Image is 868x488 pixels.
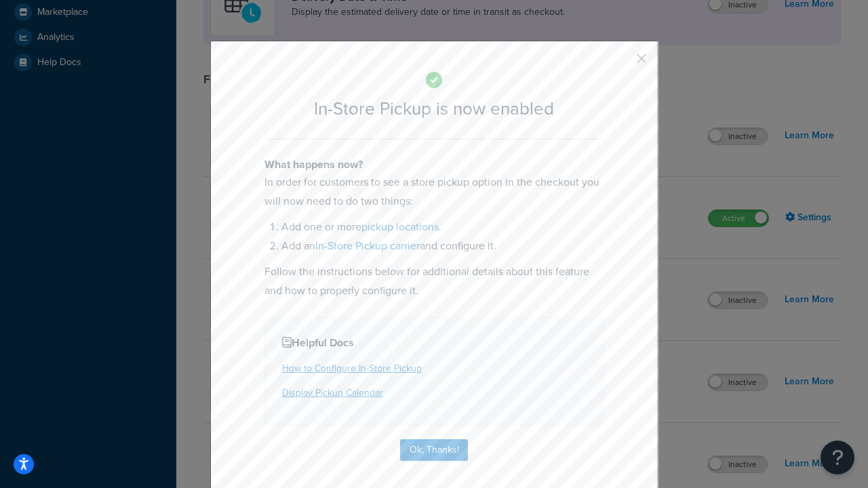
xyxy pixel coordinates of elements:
[282,386,383,400] a: Display Pickup Calendar
[282,335,586,351] h4: Helpful Docs
[264,262,604,300] p: Follow the instructions below for additional details about this feature and how to properly confi...
[264,173,604,211] p: In order for customers to see a store pickup option in the checkout you will now need to do two t...
[400,439,468,461] button: Ok, Thanks!
[264,99,604,119] h2: In-Store Pickup is now enabled
[315,238,420,253] a: In-Store Pickup carrier
[264,157,604,173] h4: What happens now?
[282,361,422,375] a: How to Configure In-Store Pickup
[281,218,604,237] li: Add one or more .
[281,237,604,256] li: Add an and configure it.
[361,219,439,235] a: pickup locations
